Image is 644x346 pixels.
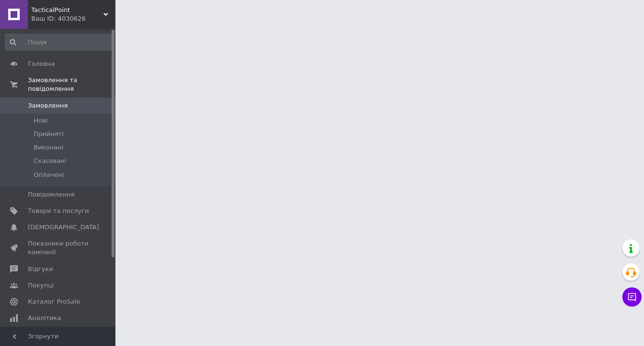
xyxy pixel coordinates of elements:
[34,130,63,138] span: Прийняті
[28,190,75,199] span: Повідомлення
[28,265,53,273] span: Відгуки
[28,239,89,257] span: Показники роботи компанії
[34,171,64,179] span: Оплачені
[28,281,54,290] span: Покупці
[28,297,80,306] span: Каталог ProSale
[28,223,99,232] span: [DEMOGRAPHIC_DATA]
[28,60,55,68] span: Головна
[34,116,48,125] span: Нові
[34,143,63,152] span: Виконані
[28,314,61,322] span: Аналітика
[28,76,115,93] span: Замовлення та повідомлення
[34,157,66,165] span: Скасовані
[28,207,89,215] span: Товари та послуги
[5,34,114,51] input: Пошук
[31,6,103,14] span: TacticalPoint
[622,287,642,307] button: Чат з покупцем
[31,14,115,23] div: Ваш ID: 4030626
[28,101,68,110] span: Замовлення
